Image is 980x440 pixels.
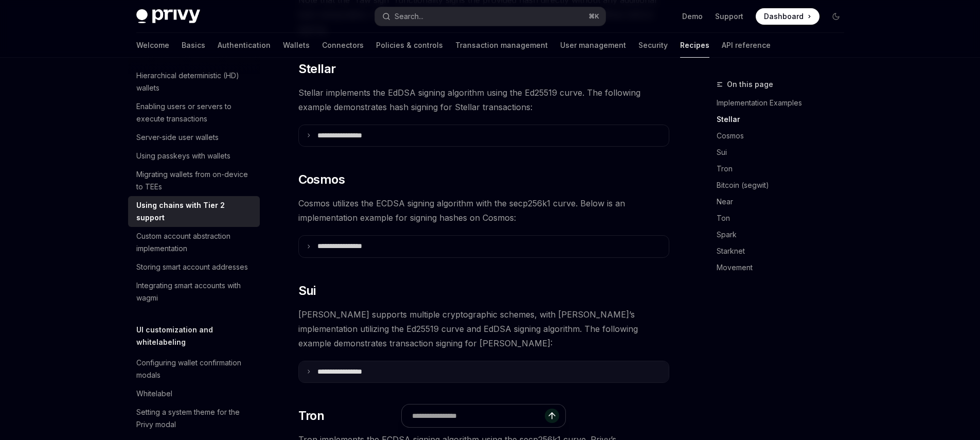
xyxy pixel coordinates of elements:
[136,230,254,255] div: Custom account abstraction implementation
[764,11,804,22] span: Dashboard
[376,33,443,58] a: Policies & controls
[717,193,852,210] a: Near
[128,384,260,403] a: Whitelabel
[298,196,669,225] span: Cosmos utilizes the ECDSA signing algorithm with the secp256k1 curve. Below is an implementation ...
[283,33,310,58] a: Wallets
[136,357,254,381] div: Configuring wallet confirmation modals
[182,33,205,58] a: Basics
[717,144,852,161] a: Sui
[128,227,260,258] a: Custom account abstraction implementation
[375,7,605,26] button: Open search
[722,33,771,58] a: API reference
[717,128,852,144] a: Cosmos
[128,276,260,307] a: Integrating smart accounts with wagmi
[727,78,773,91] span: On this page
[560,33,626,58] a: User management
[589,12,599,21] span: ⌘ K
[128,403,260,434] a: Setting a system theme for the Privy modal
[136,69,254,94] div: Hierarchical deterministic (HD) wallets
[136,388,172,400] div: Whitelabel
[545,409,559,423] button: Send message
[136,279,254,304] div: Integrating smart accounts with wagmi
[128,97,260,128] a: Enabling users or servers to execute transactions
[412,404,545,427] input: Ask a question...
[136,261,248,273] div: Storing smart account addresses
[128,258,260,276] a: Storing smart account addresses
[717,226,852,243] a: Spark
[136,406,254,431] div: Setting a system theme for the Privy modal
[717,259,852,276] a: Movement
[322,33,364,58] a: Connectors
[136,324,260,348] h5: UI customization and whitelabeling
[128,165,260,196] a: Migrating wallets from on-device to TEEs
[136,168,254,193] div: Migrating wallets from on-device to TEEs
[715,11,743,22] a: Support
[136,199,254,224] div: Using chains with Tier 2 support
[717,243,852,259] a: Starknet
[717,161,852,177] a: Tron
[128,147,260,165] a: Using passkeys with wallets
[717,177,852,193] a: Bitcoin (segwit)
[717,111,852,128] a: Stellar
[756,8,819,25] a: Dashboard
[136,150,230,162] div: Using passkeys with wallets
[136,33,169,58] a: Welcome
[136,9,200,24] img: dark logo
[298,171,345,188] span: Cosmos
[682,11,703,22] a: Demo
[218,33,271,58] a: Authentication
[828,8,844,25] button: Toggle dark mode
[298,307,669,350] span: [PERSON_NAME] supports multiple cryptographic schemes, with [PERSON_NAME]’s implementation utiliz...
[395,10,423,23] div: Search...
[298,85,669,114] span: Stellar implements the EdDSA signing algorithm using the Ed25519 curve. The following example dem...
[717,210,852,226] a: Ton
[128,354,260,384] a: Configuring wallet confirmation modals
[128,196,260,227] a: Using chains with Tier 2 support
[136,100,254,125] div: Enabling users or servers to execute transactions
[298,283,316,299] span: Sui
[455,33,548,58] a: Transaction management
[136,131,219,144] div: Server-side user wallets
[128,66,260,97] a: Hierarchical deterministic (HD) wallets
[717,95,852,111] a: Implementation Examples
[680,33,709,58] a: Recipes
[128,128,260,147] a: Server-side user wallets
[298,61,336,77] span: Stellar
[638,33,668,58] a: Security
